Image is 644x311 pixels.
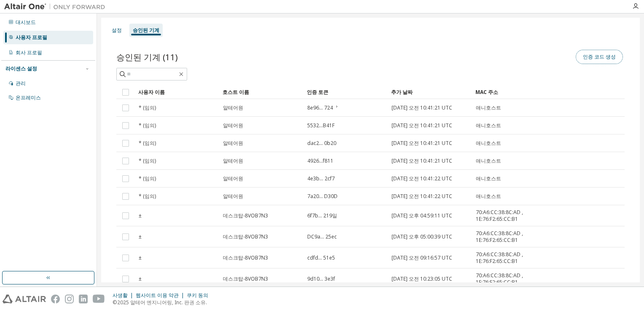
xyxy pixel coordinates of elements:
[139,122,156,129] span: * (임의)
[223,212,268,219] span: 데스크탑-8VOB7N3
[117,299,207,306] font: 2025 알테어 엔지니어링, Inc. 판권 소유.
[476,158,501,164] span: 애니호스트
[16,34,47,41] div: 사용자 프로필
[307,86,384,99] div: 인증 토큰
[79,295,88,303] img: linkedin.svg
[392,158,452,164] span: [DATE] 오전 10:41:21 UTC
[307,105,338,111] span: 8e96... 724ᅡ
[139,140,156,147] span: * (임의)
[139,212,142,219] span: ±
[476,230,531,244] span: 70:A6:CC:38:8C:AD , 1E:76:F2:65:CC:B1
[476,175,501,182] span: 애니호스트
[51,295,60,303] img: facebook.svg
[392,233,452,240] span: [DATE] 오후 05:00:39 UTC
[307,233,337,240] span: DC9a... 25ec
[392,212,452,219] span: [DATE] 오후 04:59:11 UTC
[138,86,216,99] div: 사용자 이름
[392,175,452,182] span: [DATE] 오전 10:41:22 UTC
[307,140,336,147] span: dac2... 0b20
[392,122,452,129] span: [DATE] 오전 10:41:21 UTC
[392,105,452,111] span: [DATE] 오전 10:41:21 UTC
[139,158,156,164] span: * (임의)
[139,105,156,111] span: * (임의)
[139,276,142,282] span: ±
[223,105,243,111] span: 알테어원
[93,295,105,303] img: youtube.svg
[136,292,187,299] div: 웹사이트 이용 약관
[476,272,531,286] span: 70:A6:CC:38:8C:AD , 1E:76:F2:65:CC:B1
[16,49,42,56] div: 회사 프로필
[139,255,142,261] span: ±
[223,122,243,129] span: 알테어원
[392,276,452,282] span: [DATE] 오전 10:23:05 UTC
[223,276,268,282] span: 데스크탑-8VOB7N3
[307,255,335,261] span: cdfd... 51e5
[5,65,37,72] div: 라이센스 설정
[113,299,213,306] p: ©
[16,94,41,101] div: 온프레미스
[476,105,501,111] span: 애니호스트
[223,255,268,261] span: 데스크탑-8VOB7N3
[113,292,136,299] div: 사생활
[139,193,156,200] span: * (임의)
[307,175,335,182] span: 4e3b... 2cf7
[139,175,156,182] span: * (임의)
[476,251,531,265] span: 70:A6:CC:38:8C:AD , 1E:76:F2:65:CC:B1
[307,158,333,164] span: 4926...f811
[223,175,243,182] span: 알테어원
[391,86,469,99] div: 추가 날짜
[3,295,46,303] img: altair_logo.svg
[476,140,501,147] span: 애니호스트
[307,193,338,200] span: 7a20... D30D
[307,276,335,282] span: 9d10... 3e3f
[16,19,36,26] div: 대시보드
[392,140,452,147] span: [DATE] 오전 10:41:21 UTC
[476,193,501,200] span: 애니호스트
[223,193,243,200] span: 알테어원
[392,255,452,261] span: [DATE] 오전 09:16:57 UTC
[223,140,243,147] span: 알테어원
[4,3,110,11] img: 알테어 원
[139,233,142,240] span: ±
[476,209,531,223] span: 70:A6:CC:38:8C:AD , 1E:76:F2:65:CC:B1
[116,51,178,63] span: 승인된 기계 (11)
[475,86,532,99] div: MAC 주소
[576,50,623,64] button: 인증 코드 생성
[112,27,122,34] div: 설정
[187,292,213,299] div: 쿠키 동의
[307,212,337,219] span: 6f7b... 219일
[476,122,501,129] span: 애니호스트
[133,27,159,34] div: 승인된 기계
[307,122,335,129] span: 5532...B41F
[65,295,74,303] img: instagram.svg
[223,233,268,240] span: 데스크탑-8VOB7N3
[392,193,452,200] span: [DATE] 오전 10:41:22 UTC
[223,86,300,99] div: 호스트 이름
[223,158,243,164] span: 알테어원
[16,80,26,87] div: 관리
